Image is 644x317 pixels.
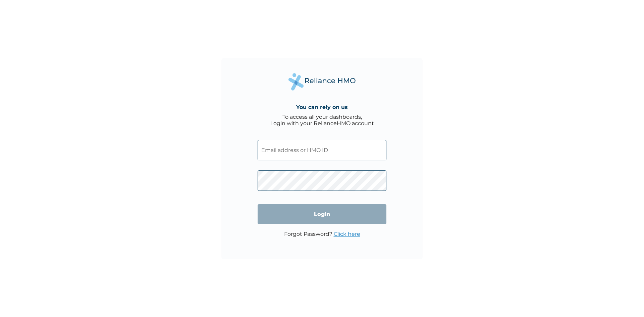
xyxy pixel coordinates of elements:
[258,140,386,160] input: Email address or HMO ID
[334,231,360,237] a: Click here
[296,104,348,110] h4: You can rely on us
[284,231,360,237] p: Forgot Password?
[258,204,386,224] input: Login
[288,73,356,90] img: Reliance Health's Logo
[270,114,374,126] div: To access all your dashboards, Login with your RelianceHMO account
